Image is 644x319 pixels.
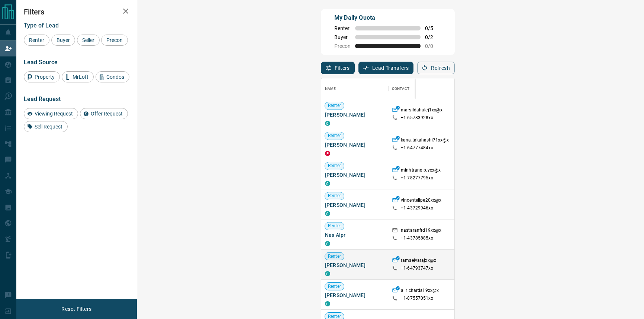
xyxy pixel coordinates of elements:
[104,37,125,43] span: Precon
[417,62,455,74] button: Refresh
[401,197,441,205] p: vincentelipe20xx@x
[26,37,47,43] span: Renter
[24,7,129,16] h2: Filters
[32,111,75,117] span: Viewing Request
[70,74,91,80] span: MrLoft
[392,78,409,99] div: Contact
[401,265,433,271] p: +1- 64793747xx
[325,241,330,246] div: condos.ca
[334,13,441,22] p: My Daily Quota
[325,171,384,179] span: [PERSON_NAME]
[325,231,384,239] span: Nas Alpr
[325,301,330,306] div: condos.ca
[425,34,441,40] span: 0 / 2
[325,141,384,149] span: [PERSON_NAME]
[321,62,355,74] button: Filters
[425,43,441,49] span: 0 / 0
[425,25,441,31] span: 0 / 5
[96,71,129,82] div: Condos
[77,35,100,46] div: Seller
[334,43,351,49] span: Precon
[101,35,128,46] div: Precon
[401,227,441,235] p: nastaranfrd19xx@x
[325,151,330,156] div: property.ca
[325,201,384,209] span: [PERSON_NAME]
[88,111,125,117] span: Offer Request
[401,115,433,121] p: +1- 65783928xx
[325,181,330,186] div: condos.ca
[51,35,75,46] div: Buyer
[325,163,344,169] span: Renter
[401,167,441,175] p: minhtrang.p.yxx@x
[104,74,127,80] span: Condos
[325,283,344,290] span: Renter
[24,108,78,119] div: Viewing Request
[325,292,384,299] span: [PERSON_NAME]
[325,211,330,216] div: condos.ca
[24,59,58,66] span: Lead Source
[24,35,49,46] div: Renter
[325,102,344,109] span: Renter
[80,108,128,119] div: Offer Request
[325,223,344,229] span: Renter
[401,205,433,211] p: +1- 43729946xx
[32,124,65,130] span: Sell Request
[401,287,439,295] p: allrichards19xx@x
[325,78,336,99] div: Name
[325,133,344,139] span: Renter
[32,74,57,80] span: Property
[358,62,414,74] button: Lead Transfers
[80,37,97,43] span: Seller
[401,295,433,302] p: +1- 87557051xx
[325,253,344,260] span: Renter
[401,145,433,151] p: +1- 64777484xx
[325,261,384,269] span: [PERSON_NAME]
[401,107,442,115] p: marsildahulej1xx@x
[24,71,60,82] div: Property
[325,121,330,126] div: condos.ca
[325,271,330,276] div: condos.ca
[24,95,61,102] span: Lead Request
[24,22,59,29] span: Type of Lead
[325,193,344,199] span: Renter
[57,303,96,315] button: Reset Filters
[62,71,94,82] div: MrLoft
[334,25,351,31] span: Renter
[401,235,433,241] p: +1- 43785885xx
[401,257,436,265] p: ramselvarajxx@x
[54,37,73,43] span: Buyer
[401,137,449,145] p: kana.takahashi71xx@x
[24,121,68,132] div: Sell Request
[321,78,388,99] div: Name
[325,111,384,118] span: [PERSON_NAME]
[401,175,433,181] p: +1- 78277795xx
[334,34,351,40] span: Buyer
